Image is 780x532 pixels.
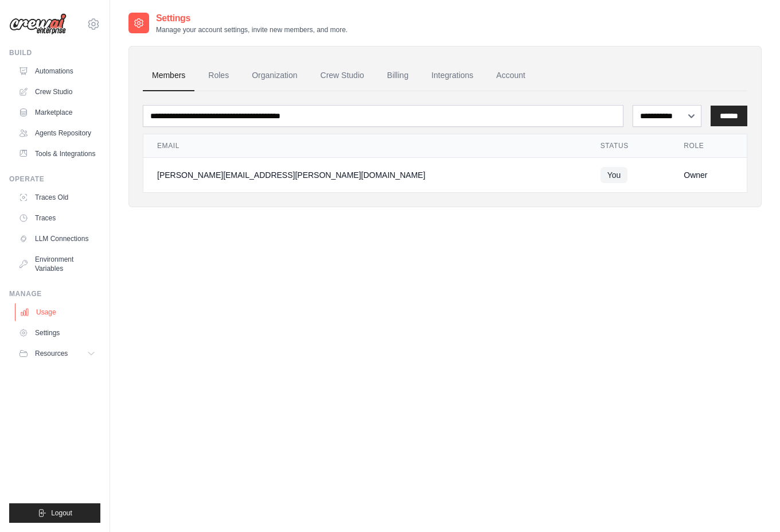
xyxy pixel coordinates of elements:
[487,60,535,91] a: Account
[14,145,100,163] a: Tools & Integrations
[311,60,373,91] a: Crew Studio
[670,134,747,158] th: Role
[600,167,628,183] span: You
[156,11,348,25] h2: Settings
[157,169,573,181] div: [PERSON_NAME][EMAIL_ADDRESS][PERSON_NAME][DOMAIN_NAME]
[9,289,100,298] div: Manage
[14,250,100,278] a: Environment Variables
[9,503,100,523] button: Logout
[243,60,306,91] a: Organization
[14,188,100,207] a: Traces Old
[378,60,418,91] a: Billing
[14,209,100,227] a: Traces
[9,174,100,184] div: Operate
[156,25,348,34] p: Manage your account settings, invite new members, and more.
[14,324,100,342] a: Settings
[14,344,100,363] button: Resources
[35,349,68,358] span: Resources
[14,83,100,101] a: Crew Studio
[14,62,100,80] a: Automations
[51,508,72,518] span: Logout
[143,134,587,158] th: Email
[422,60,482,91] a: Integrations
[14,124,100,142] a: Agents Repository
[199,60,238,91] a: Roles
[143,60,194,91] a: Members
[14,230,100,248] a: LLM Connections
[587,134,670,158] th: Status
[9,13,67,35] img: Logo
[684,169,733,181] div: Owner
[14,103,100,122] a: Marketplace
[15,303,102,321] a: Usage
[9,48,100,57] div: Build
